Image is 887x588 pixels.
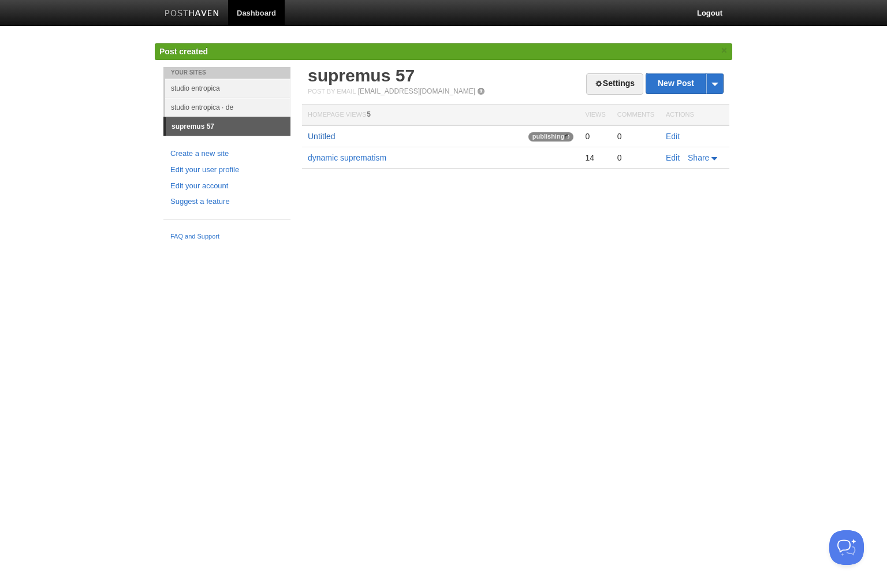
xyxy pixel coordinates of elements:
[660,105,729,126] th: Actions
[688,153,709,162] span: Share
[308,153,386,162] a: dynamic suprematism
[666,132,680,141] a: Edit
[170,180,284,192] a: Edit your account
[585,152,605,163] div: 14
[666,153,680,162] a: Edit
[579,105,611,126] th: Views
[165,79,290,98] a: studio entropica
[829,530,864,565] iframe: Help Scout Beacon - Open
[528,132,574,142] span: publishing
[165,98,290,117] a: studio entropica · de
[646,73,723,94] a: New Post
[617,152,654,163] div: 0
[617,131,654,142] div: 0
[719,43,729,58] a: ×
[612,105,660,126] th: Comments
[586,73,643,95] a: Settings
[165,10,219,18] img: Posthaven-bar
[163,67,290,79] li: Your Sites
[308,66,415,85] a: supremus 57
[170,196,284,208] a: Suggest a feature
[170,164,284,176] a: Edit your user profile
[170,232,284,242] a: FAQ and Support
[585,131,605,142] div: 0
[166,117,290,136] a: supremus 57
[308,88,356,95] span: Post by Email
[302,105,579,126] th: Homepage Views
[367,110,371,118] span: 5
[170,148,284,160] a: Create a new site
[565,135,569,139] img: loading-tiny-gray.gif
[308,132,335,141] a: Untitled
[159,47,208,56] span: Post created
[358,87,475,95] a: [EMAIL_ADDRESS][DOMAIN_NAME]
